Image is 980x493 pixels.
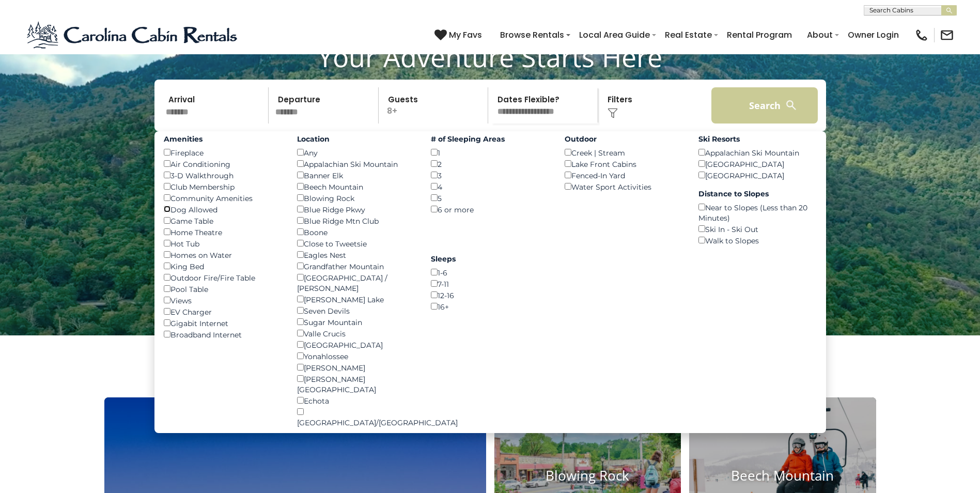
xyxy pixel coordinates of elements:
[164,181,282,192] div: Club Membership
[785,99,798,112] img: search-regular-white.png
[297,328,415,339] div: Valle Crucis
[494,468,681,484] h4: Blowing Rock
[565,170,683,181] div: Fenced-In Yard
[698,158,817,170] div: [GEOGRAPHIC_DATA]
[164,226,282,238] div: Home Theatre
[297,249,415,260] div: Eagles Nest
[164,238,282,249] div: Hot Tub
[565,158,683,170] div: Lake Front Cabins
[297,204,415,215] div: Blue Ridge Pkwy
[431,181,549,192] div: 4
[103,361,878,397] h3: Select Your Destination
[164,147,282,158] div: Fireplace
[802,26,838,44] a: About
[382,87,488,124] p: 8+
[297,373,415,395] div: [PERSON_NAME][GEOGRAPHIC_DATA]
[297,350,415,362] div: Yonahlossee
[297,362,415,373] div: [PERSON_NAME]
[711,87,818,124] button: Search
[297,226,415,238] div: Boone
[164,249,282,260] div: Homes on Water
[431,254,549,264] label: Sleeps
[297,147,415,158] div: Any
[431,158,549,170] div: 2
[698,134,817,144] label: Ski Resorts
[722,26,797,44] a: Rental Program
[660,26,717,44] a: Real Estate
[26,20,240,51] img: Blue-2.png
[431,192,549,204] div: 5
[431,301,549,312] div: 16+
[297,294,415,305] div: [PERSON_NAME] Lake
[297,238,415,249] div: Close to Tweetsie
[698,202,817,223] div: Near to Slopes (Less than 20 Minutes)
[689,468,876,484] h4: Beech Mountain
[431,170,549,181] div: 3
[164,306,282,317] div: EV Charger
[431,267,549,278] div: 1-6
[565,147,683,158] div: Creek | Stream
[297,316,415,328] div: Sugar Mountain
[164,317,282,329] div: Gigabit Internet
[431,134,549,144] label: # of Sleeping Areas
[914,28,929,42] img: phone-regular-black.png
[297,170,415,181] div: Banner Elk
[164,283,282,295] div: Pool Table
[164,170,282,181] div: 3-D Walkthrough
[574,26,655,44] a: Local Area Guide
[843,26,904,44] a: Owner Login
[449,28,482,41] span: My Favs
[164,295,282,306] div: Views
[297,192,415,204] div: Blowing Rock
[297,158,415,170] div: Appalachian Ski Mountain
[164,272,282,283] div: Outdoor Fire/Fire Table
[297,406,415,428] div: [GEOGRAPHIC_DATA]/[GEOGRAPHIC_DATA]
[431,289,549,301] div: 12-16
[565,134,683,144] label: Outdoor
[297,134,415,144] label: Location
[698,223,817,235] div: Ski In - Ski Out
[297,305,415,316] div: Seven Devils
[297,260,415,272] div: Grandfather Mountain
[297,181,415,192] div: Beech Mountain
[431,147,549,158] div: 1
[434,28,485,42] a: My Favs
[164,215,282,226] div: Game Table
[164,192,282,204] div: Community Amenities
[8,41,972,73] h1: Your Adventure Starts Here
[297,215,415,226] div: Blue Ridge Mtn Club
[698,235,817,246] div: Walk to Slopes
[698,170,817,181] div: [GEOGRAPHIC_DATA]
[698,147,817,158] div: Appalachian Ski Mountain
[431,204,549,215] div: 6 or more
[164,260,282,272] div: King Bed
[164,134,282,144] label: Amenities
[698,189,817,199] label: Distance to Slopes
[608,108,618,118] img: filter--v1.png
[297,272,415,294] div: [GEOGRAPHIC_DATA] / [PERSON_NAME]
[164,329,282,340] div: Broadband Internet
[565,181,683,192] div: Water Sport Activities
[297,395,415,406] div: Echota
[297,339,415,350] div: [GEOGRAPHIC_DATA]
[940,28,954,42] img: mail-regular-black.png
[495,26,569,44] a: Browse Rentals
[431,278,549,289] div: 7-11
[164,158,282,170] div: Air Conditioning
[164,204,282,215] div: Dog Allowed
